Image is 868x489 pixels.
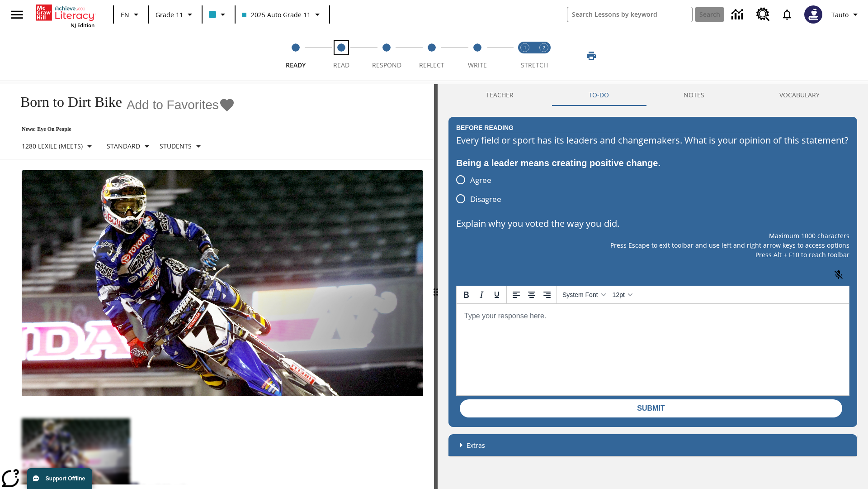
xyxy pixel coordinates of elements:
[372,61,401,69] span: Respond
[22,141,83,151] p: 1280 Lexile (Meets)
[156,138,208,154] button: Select Student
[804,5,822,24] img: Avatar
[460,399,842,417] button: Submit
[448,84,857,106] div: Instructional Panel Tabs
[509,287,524,302] button: Align left
[609,287,636,302] button: Font sizes
[524,45,526,51] text: 1
[613,291,625,298] span: 12pt
[468,61,487,69] span: Write
[456,123,514,133] h2: Before Reading
[434,84,438,489] div: Press Enter or Spacebar and then press right and left arrow keys to move the slider
[448,434,857,456] div: Extras
[456,170,509,208] div: poll
[524,287,539,302] button: Align center
[531,31,557,81] button: Stretch Respond step 2 of 2
[152,6,199,23] button: Grade: Grade 11, Select a grade
[286,61,306,69] span: Ready
[456,240,849,250] p: Press Escape to exit toolbar and use left and right arrow keys to access options
[315,31,367,81] button: Read step 2 of 5
[512,31,538,81] button: Stretch Read step 1 of 2
[456,133,849,148] div: Every field or sport has its leaders and changemakers. What is your opinion of this statement?
[828,6,864,23] button: Profile/Settings
[36,3,94,29] div: Home
[646,84,742,106] button: NOTES
[333,61,349,69] span: Read
[127,98,219,112] span: Add to Favorites
[470,174,491,186] span: Agree
[456,231,849,240] p: Maximum 1000 characters
[419,61,444,69] span: Reflect
[521,61,548,69] span: STRETCH
[107,141,140,151] p: Standard
[448,84,551,106] button: Teacher
[4,1,30,28] button: Open side menu
[457,304,849,376] iframe: Reach text area
[562,291,598,298] span: System Font
[474,287,489,302] button: Italic
[117,6,146,23] button: Language: EN, Select a language
[242,10,311,19] span: 2025 Auto Grade 11
[831,10,849,19] span: Tauto
[456,156,849,170] div: Being a leader means creating positive change.
[27,468,92,489] button: Support Offline
[567,7,692,22] input: search field
[489,287,505,302] button: Underline
[22,170,423,397] img: Motocross racer James Stewart flies through the air on his dirt bike.
[406,31,458,81] button: Reflect step 4 of 5
[467,441,485,450] p: Extras
[160,141,192,151] p: Students
[742,84,857,106] button: VOCABULARY
[559,287,609,302] button: Fonts
[456,216,849,231] p: Explain why you voted the way you did.
[775,3,799,26] a: Notifications
[71,22,94,29] span: NJ Edition
[269,31,322,81] button: Ready step 1 of 5
[726,2,751,27] a: Data Center
[577,48,606,64] button: Print
[543,45,545,51] text: 2
[46,475,85,482] span: Support Offline
[451,31,504,81] button: Write step 5 of 5
[103,138,156,154] button: Scaffolds, Standard
[551,84,646,106] button: TO-DO
[205,6,232,23] button: Class color is light blue. Change class color
[456,250,849,259] p: Press Alt + F10 to reach toolbar
[127,97,235,113] button: Add to Favorites - Born to Dirt Bike
[751,2,775,27] a: Resource Center, Will open in new tab
[799,3,828,26] button: Select a new avatar
[828,264,849,286] button: Click to activate and allow voice recognition
[11,126,235,133] p: News: Eye On People
[18,138,99,154] button: Select Lexile, 1280 Lexile (Meets)
[11,94,122,110] h1: Born to Dirt Bike
[156,10,183,19] span: Grade 11
[121,10,129,19] span: EN
[458,287,474,302] button: Bold
[539,287,555,302] button: Align right
[360,31,413,81] button: Respond step 3 of 5
[238,6,326,23] button: Class: 2025 Auto Grade 11, Select your class
[470,193,501,205] span: Disagree
[438,84,868,489] div: activity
